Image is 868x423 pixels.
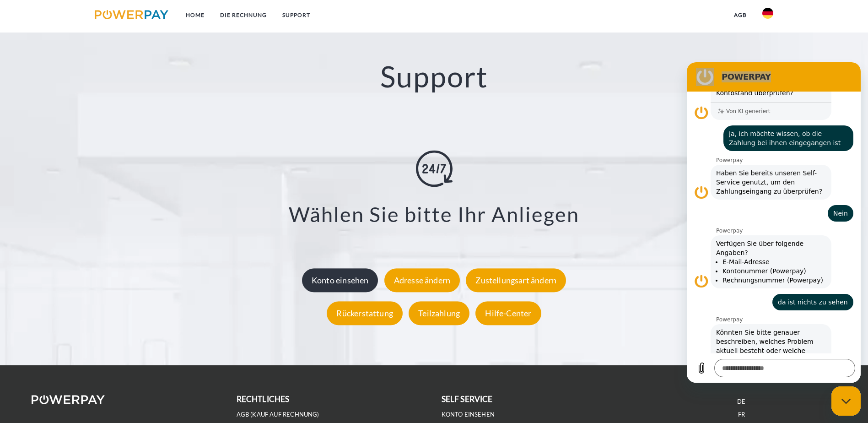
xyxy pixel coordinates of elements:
[327,301,403,325] div: Rückerstattung
[275,7,318,23] a: SUPPORT
[384,268,460,292] div: Adresse ändern
[178,7,212,23] a: Home
[416,151,453,187] img: online-shopping.svg
[762,8,773,19] img: de
[237,411,319,418] a: AGB (Kauf auf Rechnung)
[237,394,290,404] b: rechtliches
[409,301,469,325] div: Teilzahlung
[726,7,755,23] a: agb
[382,275,463,285] a: Adresse ändern
[324,308,405,318] a: Rückerstattung
[302,268,378,292] div: Konto einsehen
[687,62,861,383] iframe: Messaging-Fenster
[43,59,825,95] h2: Support
[738,411,745,418] a: FR
[473,308,543,318] a: Hilfe-Center
[831,386,861,416] iframe: Schaltfläche zum Öffnen des Messaging-Fensters; Konversation läuft
[737,398,745,406] a: DE
[406,308,472,318] a: Teilzahlung
[442,411,495,418] a: Konto einsehen
[55,202,813,228] h3: Wählen Sie bitte Ihr Anliegen
[464,275,568,285] a: Zustellungsart ändern
[442,394,493,404] b: self service
[475,301,541,325] div: Hilfe-Center
[466,268,566,292] div: Zustellungsart ändern
[32,395,105,404] img: logo-powerpay-white.svg
[212,7,275,23] a: DIE RECHNUNG
[95,10,168,19] img: logo-powerpay.svg
[300,275,381,285] a: Konto einsehen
